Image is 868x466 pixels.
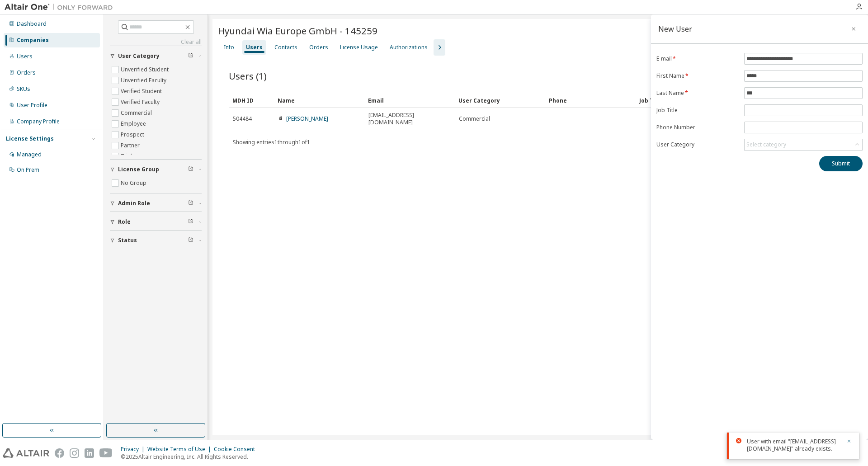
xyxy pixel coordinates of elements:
div: Users [246,44,263,51]
div: Info [224,44,234,51]
span: Showing entries 1 through 1 of 1 [233,138,310,146]
label: Partner [121,140,142,151]
div: Select category [746,141,786,148]
span: User Category [118,52,160,60]
div: Email [368,93,451,108]
span: 504484 [233,115,252,122]
label: Employee [121,118,148,129]
div: License Usage [340,44,378,51]
div: Phone [549,93,632,108]
img: facebook.svg [55,448,64,458]
label: Unverified Faculty [121,75,168,86]
div: Privacy [121,446,147,453]
span: Role [118,218,131,226]
label: Verified Student [121,86,164,97]
img: instagram.svg [70,448,79,458]
span: Hyundai Wia Europe GmbH - 145259 [218,24,377,37]
div: Orders [309,44,328,51]
span: Users (1) [229,70,267,82]
label: No Group [121,178,148,188]
a: Clear all [110,38,202,46]
div: SKUs [17,85,30,93]
span: Admin Role [118,200,150,207]
div: On Prem [17,166,39,174]
p: © 2025 Altair Engineering, Inc. All Rights Reserved. [121,453,260,461]
div: Website Terms of Use [147,446,214,453]
label: Job Title [656,107,739,114]
button: User Category [110,46,202,66]
label: Trial [121,151,134,162]
label: Verified Faculty [121,97,161,108]
span: Commercial [459,115,490,122]
span: [EMAIL_ADDRESS][DOMAIN_NAME] [368,112,451,126]
label: Prospect [121,129,146,140]
span: Clear filter [188,218,193,226]
div: License Settings [6,135,54,142]
div: Cookie Consent [214,446,260,453]
div: Name [278,93,361,108]
label: Phone Number [656,124,739,131]
label: User Category [656,141,739,148]
div: Users [17,53,33,60]
div: User Profile [17,102,47,109]
div: Managed [17,151,42,158]
button: Admin Role [110,193,202,213]
div: User Category [458,93,542,108]
label: E-mail [656,55,739,62]
div: New User [658,25,692,33]
label: Unverified Student [121,64,170,75]
button: Submit [819,156,863,171]
div: MDH ID [232,93,270,108]
label: Commercial [121,108,154,118]
span: Clear filter [188,52,193,60]
label: First Name [656,72,739,80]
button: Status [110,231,202,250]
div: Companies [17,37,49,44]
span: Clear filter [188,166,193,173]
img: linkedin.svg [85,448,94,458]
div: Company Profile [17,118,60,125]
div: Select category [745,139,862,150]
span: Clear filter [188,200,193,207]
div: User with email "[EMAIL_ADDRESS][DOMAIN_NAME]" already exists. [747,438,841,452]
div: Orders [17,69,36,76]
img: altair_logo.svg [3,448,49,458]
label: Last Name [656,89,739,97]
div: Job Title [639,93,722,108]
button: Role [110,212,202,232]
div: Authorizations [390,44,428,51]
img: Altair One [5,3,118,12]
span: License Group [118,166,159,173]
div: Contacts [274,44,297,51]
span: Clear filter [188,237,193,244]
a: [PERSON_NAME] [286,115,328,122]
button: License Group [110,160,202,179]
span: Status [118,237,137,244]
div: Dashboard [17,20,47,28]
img: youtube.svg [99,448,113,458]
